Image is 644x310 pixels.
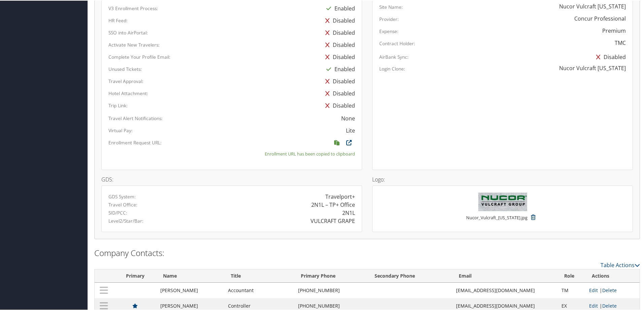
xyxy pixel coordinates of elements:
[559,63,626,72] div: Nucor Vulcraft [US_STATE]
[295,269,368,282] th: Primary Phone
[453,282,558,298] td: [EMAIL_ADDRESS][DOMAIN_NAME]
[108,29,148,35] label: SSO into AirPortal:
[265,150,355,157] small: Enrollment URL has been copied to clipboard
[558,282,585,298] td: TM
[453,269,558,282] th: Email
[113,269,157,282] th: Primary
[311,200,355,208] div: 2N1L – TP+ Office
[108,126,133,133] label: Virtual Pay:
[322,26,355,38] div: Disabled
[346,126,355,134] div: Lite
[372,176,633,181] h4: Logo:
[157,282,225,298] td: [PERSON_NAME]
[323,62,355,75] div: Enabled
[602,286,617,293] a: Delete
[586,269,640,282] th: Actions
[225,282,295,298] td: Accountant
[559,2,626,10] div: Nucor Vulcraft [US_STATE]
[108,193,136,199] label: GDS System:
[322,87,355,99] div: Disabled
[108,41,160,48] label: Activate New Travelers:
[322,75,355,87] div: Disabled
[325,192,355,200] div: Travelport+
[574,14,626,22] div: Concur Professional
[322,38,355,50] div: Disabled
[108,102,128,108] label: Trip Link:
[466,214,527,227] small: Nucor_Vulcraft_[US_STATE].jpg
[478,192,527,210] img: Nucor_Vulcraft_Nebraska.jpg
[322,14,355,26] div: Disabled
[108,114,163,121] label: Travel Alert Notifications:
[379,15,399,22] label: Provider:
[379,27,398,34] label: Expense:
[108,17,128,23] label: HR Feed:
[593,50,626,62] div: Disabled
[108,4,158,11] label: V3 Enrollment Process:
[295,282,368,298] td: [PHONE_NUMBER]
[101,176,362,181] h4: GDS:
[311,216,355,224] div: VULCRAFT GRAPE
[94,247,640,258] h2: Company Contacts:
[108,209,127,216] label: SID/PCC:
[342,208,355,216] div: 2N1L
[341,114,355,122] div: None
[108,53,170,60] label: Complete Your Profile Email:
[602,302,617,308] a: Delete
[379,3,403,10] label: Site Name:
[368,269,453,282] th: Secondary Phone
[108,139,162,145] label: Enrollment Request URL:
[379,65,405,72] label: Login Clone:
[225,269,295,282] th: Title
[157,269,225,282] th: Name
[108,77,143,84] label: Travel Approval:
[601,261,640,268] a: Table Actions
[108,201,137,207] label: Travel Office:
[602,26,626,34] div: Premium
[108,217,143,224] label: Level2/Star/Bar:
[589,286,598,293] a: Edit
[323,2,355,14] div: Enabled
[558,269,585,282] th: Role
[322,50,355,62] div: Disabled
[108,89,148,96] label: Hotel Attachment:
[379,53,409,60] label: AirBank Sync:
[322,99,355,111] div: Disabled
[108,65,142,72] label: Unused Tickets:
[615,38,626,46] div: TMC
[586,282,640,298] td: |
[379,39,415,46] label: Contract Holder:
[589,302,598,308] a: Edit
